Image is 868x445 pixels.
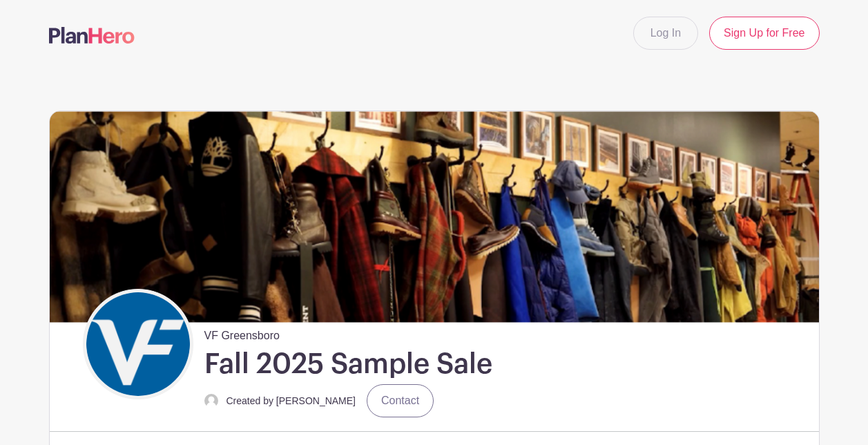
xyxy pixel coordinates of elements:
a: Log In [633,17,698,50]
small: Created by [PERSON_NAME] [226,395,356,406]
a: Contact [367,384,434,417]
a: Sign Up for Free [709,17,819,50]
img: logo-507f7623f17ff9eddc593b1ce0a138ce2505c220e1c5a4e2b4648c50719b7d32.svg [49,27,135,44]
img: Sample%20Sale.png [50,111,819,322]
img: default-ce2991bfa6775e67f084385cd625a349d9dcbb7a52a09fb2fda1e96e2d18dcdb.png [204,394,218,408]
span: VF Greensboro [204,322,280,344]
img: VF_Icon_FullColor_CMYK-small.png [86,292,190,396]
h1: Fall 2025 Sample Sale [204,347,492,381]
